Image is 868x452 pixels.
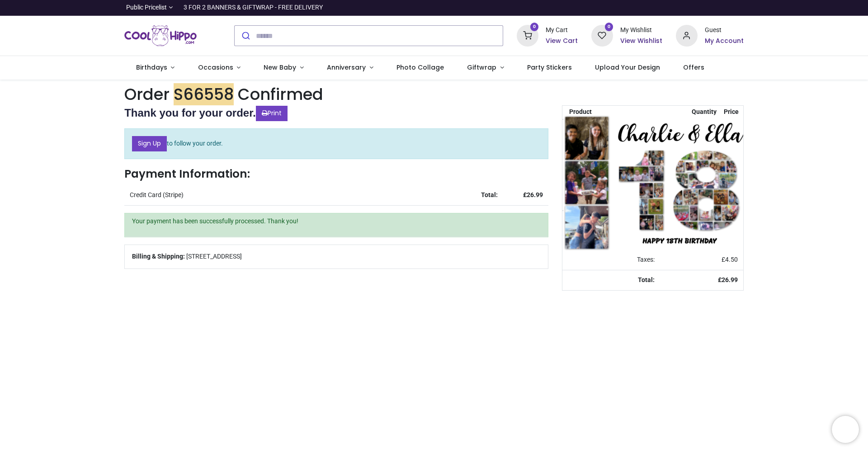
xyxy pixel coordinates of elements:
[264,63,296,72] span: New Baby
[523,191,543,198] strong: £
[124,128,548,159] p: to follow your order.
[683,63,704,72] span: Offers
[722,256,738,263] span: £
[124,185,458,205] td: Credit Card (Stripe)
[315,56,385,80] a: Anniversary
[722,276,738,283] span: 26.99
[562,231,660,250] td: Subtotal:
[563,115,795,251] img: R3n3f8Fj8XYQRhtJ0UAAAAASUVORK5CYII=
[238,83,323,105] span: Confirmed
[252,56,316,80] a: New Baby
[126,3,167,12] span: Public Pricelist
[591,32,613,39] a: 0
[517,32,538,39] a: 0
[546,26,578,35] div: My Cart
[562,250,660,270] td: Taxes:
[527,191,543,198] span: 26.99
[132,217,541,226] p: Your payment has been successfully processed. Thank you!
[198,63,233,72] span: Occasions
[690,106,719,119] th: Quantity
[136,63,167,72] span: Birthdays
[124,3,173,12] a: Public Pricelist
[455,56,515,80] a: Giftwrap
[530,23,539,31] sup: 0
[124,56,186,80] a: Birthdays
[546,37,578,46] a: View Cart
[562,211,660,231] td: Delivery will be updated after choosing a new delivery method
[620,37,662,46] a: View Wishlist
[527,63,572,72] span: Party Stickers
[174,83,234,105] em: S66558
[595,63,660,72] span: Upload Your Design
[256,106,288,121] a: Print
[132,253,185,260] b: Billing & Shipping:
[132,136,167,151] a: Sign Up
[124,105,548,121] h2: Thank you for your order.
[186,252,242,261] span: [STREET_ADDRESS]
[605,23,613,31] sup: 0
[705,26,744,35] div: Guest
[124,83,170,105] span: Order
[186,56,252,80] a: Occasions
[396,63,444,72] span: Photo Collage
[124,166,250,182] strong: Payment Information:
[718,276,738,283] strong: £
[481,191,498,198] strong: Total:
[554,3,744,12] iframe: Customer reviews powered by Trustpilot
[832,416,859,443] iframe: Brevo live chat
[620,26,662,35] div: My Wishlist
[184,3,323,12] div: 3 FOR 2 BANNERS & GIFTWRAP - FREE DELIVERY
[467,63,496,72] span: Giftwrap
[124,23,197,48] img: Cool Hippo
[638,276,655,283] strong: Total:
[562,106,629,119] th: Product
[235,26,256,46] button: Submit
[719,106,743,119] th: Price
[705,37,744,46] a: My Account
[327,63,366,72] span: Anniversary
[124,23,197,48] a: Logo of Cool Hippo
[725,256,738,263] span: 4.50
